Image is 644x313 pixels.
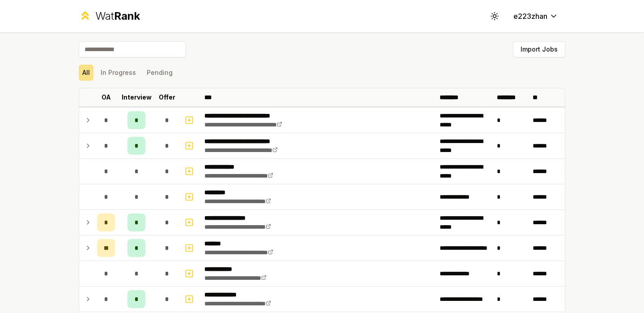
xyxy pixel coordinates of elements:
button: e223zhan [506,8,565,24]
button: Import Jobs [513,41,565,57]
p: Interview [122,93,152,102]
p: OA [102,93,111,102]
button: All [79,65,93,81]
span: e223zhan [513,11,547,22]
p: Offer [159,93,175,102]
button: Pending [143,65,176,81]
span: Rank [114,9,140,22]
div: Wat [95,9,140,23]
a: WatRank [79,9,140,23]
button: In Progress [97,65,140,81]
